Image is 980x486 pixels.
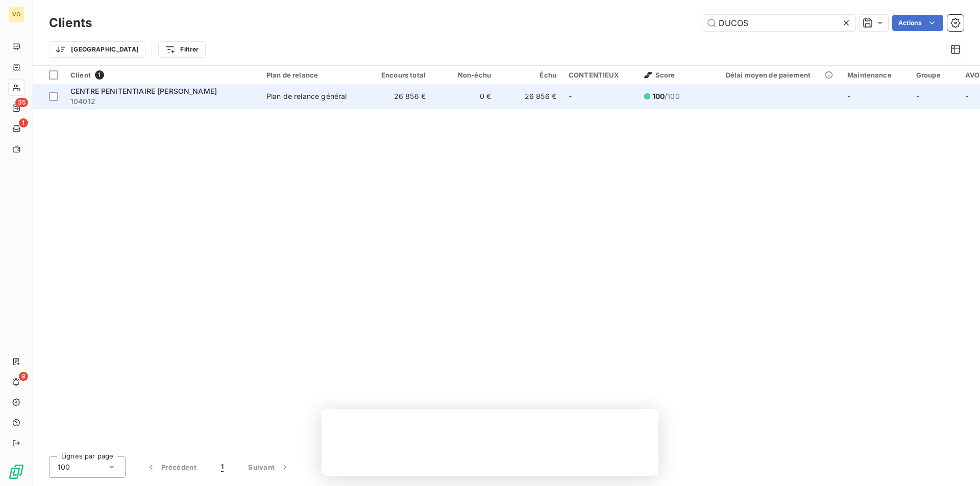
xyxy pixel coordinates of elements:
[644,71,675,79] span: Score
[8,464,24,480] img: Logo LeanPay
[70,96,254,107] span: 104012
[49,41,145,58] button: [GEOGRAPHIC_DATA]
[916,71,953,79] div: Groupe
[432,84,497,109] td: 0 €
[438,71,491,79] div: Non-échu
[15,98,28,107] span: 35
[95,70,104,80] span: 1
[652,92,665,100] span: 100
[503,71,556,79] div: Échu
[19,372,28,381] span: 9
[70,71,91,79] span: Client
[8,6,24,22] div: VO
[652,91,680,101] span: /100
[19,118,28,127] span: 1
[221,462,224,472] span: 1
[322,409,658,476] iframe: Enquête de LeanPay
[8,120,24,137] a: 1
[945,451,970,476] iframe: Intercom live chat
[209,456,236,478] button: 1
[158,41,205,58] button: Filtrer
[49,14,92,32] h3: Clients
[892,15,943,31] button: Actions
[266,91,347,101] div: Plan de relance général
[236,456,302,478] button: Suivant
[58,462,70,472] span: 100
[569,71,632,79] div: CONTENTIEUX
[366,84,432,109] td: 26 856 €
[916,92,919,100] span: -
[8,100,24,116] a: 35
[70,87,217,95] span: CENTRE PENITENTIAIRE [PERSON_NAME]
[702,15,855,31] input: Rechercher
[266,71,360,79] div: Plan de relance
[726,71,835,79] div: Délai moyen de paiement
[847,92,850,100] span: -
[497,84,562,109] td: 26 856 €
[847,71,904,79] div: Maintenance
[134,456,209,478] button: Précédent
[965,92,968,100] span: -
[569,92,572,100] span: -
[373,71,426,79] div: Encours total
